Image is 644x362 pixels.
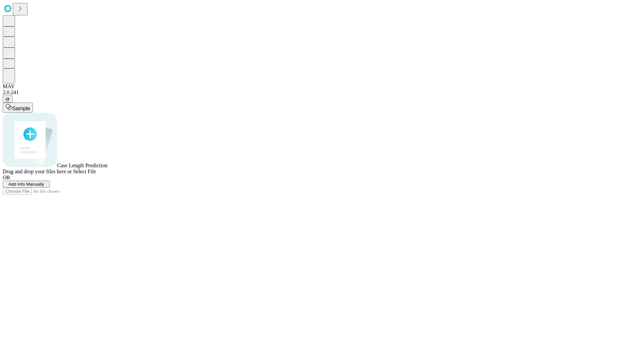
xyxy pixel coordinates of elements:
button: Sample [3,103,33,113]
span: @ [5,97,10,102]
button: @ [3,96,13,103]
span: OR [3,175,10,180]
span: Select File [73,169,96,174]
button: Add Info Manually [3,181,50,188]
span: Case Length Prediction [57,163,107,168]
span: Sample [12,106,30,111]
div: MAY [3,83,641,89]
span: Drag and drop your files here or [3,169,72,174]
div: 2.0.241 [3,89,641,96]
span: Add Info Manually [8,182,44,187]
